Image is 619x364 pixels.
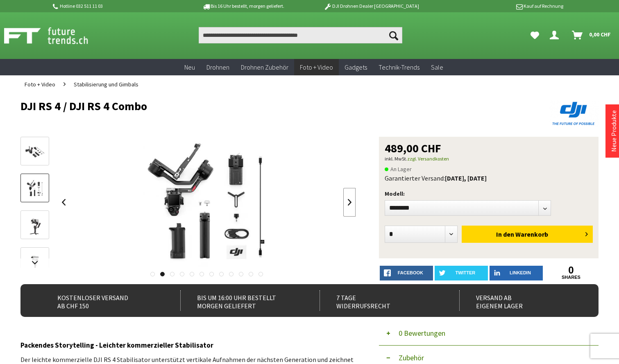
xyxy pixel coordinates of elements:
a: Meine Favoriten [526,27,543,43]
span: LinkedIn [510,270,531,275]
span: Gadgets [345,63,367,71]
button: 0 Bewertungen [379,321,599,346]
span: 0,00 CHF [589,28,611,41]
div: Bis um 16:00 Uhr bestellt Morgen geliefert [180,290,303,311]
a: Gadgets [339,59,373,76]
a: Sale [425,59,449,76]
div: Kostenloser Versand ab CHF 150 [41,290,163,311]
a: Warenkorb [569,27,615,43]
span: In den [496,230,514,238]
p: Modell: [385,189,593,199]
img: Shop Futuretrends - zur Startseite wechseln [4,25,106,46]
a: 0 [544,266,598,275]
span: twitter [455,270,475,275]
p: Bis 16 Uhr bestellt, morgen geliefert. [179,1,307,11]
div: 7 Tage Widerrufsrecht [320,290,442,311]
span: Sale [431,63,443,71]
span: Technik-Trends [379,63,419,71]
span: Foto + Video [300,63,333,71]
a: Technik-Trends [373,59,425,76]
span: 489,00 CHF [385,142,441,154]
span: Foto + Video [25,81,55,88]
a: Neu [179,59,201,76]
a: Neue Produkte [610,110,618,152]
img: Vorschau: DJI RS 4 / DJI RS 4 Combo [23,142,47,161]
a: Foto + Video [294,59,339,76]
span: Warenkorb [515,230,548,238]
a: twitter [435,266,488,280]
a: zzgl. Versandkosten [407,156,449,162]
a: LinkedIn [490,266,543,280]
p: DJI Drohnen Dealer [GEOGRAPHIC_DATA] [307,1,435,11]
button: Suchen [385,27,402,43]
div: Versand ab eigenem Lager [459,290,582,311]
input: Produkt, Marke, Kategorie, EAN, Artikelnummer… [199,27,402,43]
p: Hotline 032 511 11 03 [52,1,179,11]
img: DJI [549,100,599,127]
h3: Packendes Storytelling - Leichter kommerzieller Stabilisator [20,340,356,350]
span: Drohnen [206,63,229,71]
span: An Lager [385,164,412,174]
span: Drohnen Zubehör [241,63,288,71]
a: Foto + Video [20,75,59,93]
a: Drohnen Zubehör [235,59,294,76]
p: inkl. MwSt. [385,154,593,164]
button: In den Warenkorb [462,226,593,243]
span: Neu [184,63,195,71]
span: Stabilisierung und Gimbals [74,81,138,88]
a: facebook [380,266,433,280]
h1: DJI RS 4 / DJI RS 4 Combo [20,100,483,112]
div: Garantierter Versand: [385,174,593,182]
a: shares [544,275,598,280]
b: [DATE], [DATE] [445,174,487,182]
span: facebook [398,270,423,275]
a: Dein Konto [546,27,565,43]
a: Drohnen [201,59,235,76]
p: Kauf auf Rechnung [435,1,563,11]
a: Stabilisierung und Gimbals [70,75,143,93]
